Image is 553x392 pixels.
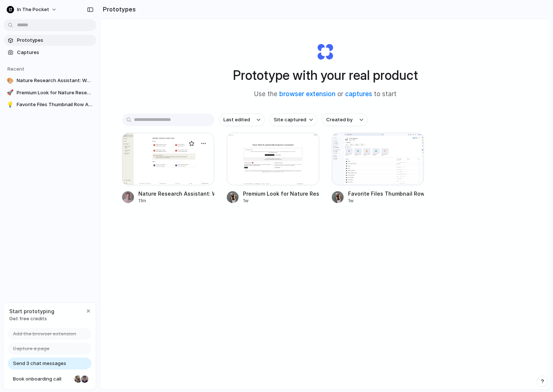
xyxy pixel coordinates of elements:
[17,6,49,13] span: In The Pocket
[332,133,424,204] a: Favorite Files Thumbnail Row AdditionFavorite Files Thumbnail Row Addition1w
[4,75,96,86] a: 🎨Nature Research Assistant: Workspaces Sidebar
[348,197,424,204] div: 1w
[13,375,71,383] span: Book onboarding call
[243,197,319,204] div: 1w
[326,116,353,124] span: Created by
[138,190,215,197] div: Nature Research Assistant: Workspaces Sidebar
[122,133,215,204] a: Nature Research Assistant: Workspaces SidebarNature Research Assistant: Workspaces Sidebar11m
[345,90,372,98] a: captures
[4,87,96,98] a: 🚀Premium Look for Nature Research Assistant
[7,66,24,72] span: Recent
[17,49,93,56] span: Captures
[7,101,14,108] div: 💡
[269,114,317,126] button: Site captured
[4,35,96,46] a: Prototypes
[279,90,335,98] a: browser extension
[17,37,93,44] span: Prototypes
[9,315,54,322] span: Get free credits
[219,114,265,126] button: Last edited
[138,197,215,204] div: 11m
[243,190,319,197] div: Premium Look for Nature Research Assistant
[80,375,89,383] div: Christian Iacullo
[227,133,319,204] a: Premium Look for Nature Research AssistantPremium Look for Nature Research Assistant1w
[8,373,91,385] a: Book onboarding call
[223,116,250,124] span: Last edited
[74,375,82,383] div: Nicole Kubica
[100,5,136,14] h2: Prototypes
[4,47,96,58] a: Captures
[274,116,306,124] span: Site captured
[17,89,93,97] span: Premium Look for Nature Research Assistant
[4,99,96,110] a: 💡Favorite Files Thumbnail Row Addition
[13,330,76,338] span: Add the browser extension
[254,89,397,99] span: Use the or to start
[4,4,61,16] button: In The Pocket
[322,114,368,126] button: Created by
[17,77,93,84] span: Nature Research Assistant: Workspaces Sidebar
[233,65,418,85] h1: Prototype with your real product
[348,190,424,197] div: Favorite Files Thumbnail Row Addition
[7,89,14,97] div: 🚀
[9,307,54,315] span: Start prototyping
[7,77,14,84] div: 🎨
[13,360,66,367] span: Send 3 chat messages
[13,345,50,352] span: Capture a page
[17,101,93,108] span: Favorite Files Thumbnail Row Addition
